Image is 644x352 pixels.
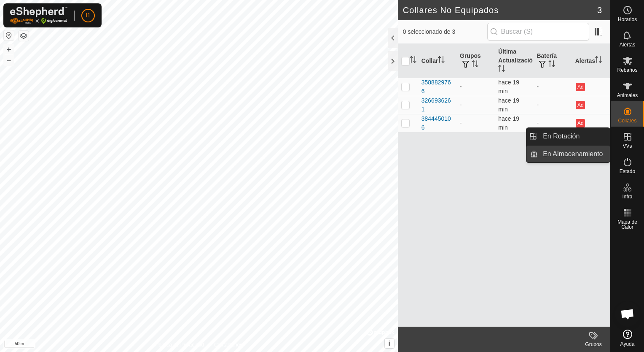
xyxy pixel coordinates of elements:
span: 17 sept 2025, 16:25 [498,97,519,113]
img: Logo Gallagher [10,7,67,24]
a: Contáctenos [214,341,242,349]
h2: Collares No Equipados [403,5,597,15]
td: - [533,114,572,132]
span: Ayuda [620,341,635,347]
p-sorticon: Activar para ordenar [498,66,505,73]
td: - [533,78,572,96]
th: Alertas [572,44,610,78]
a: Ayuda [611,326,644,350]
span: En Rotación [543,131,580,141]
span: VVs [623,144,632,149]
p-sorticon: Activar para ordenar [438,57,445,64]
div: 3588829766 [421,78,453,96]
span: Alertas [620,42,635,47]
a: En Almacenamiento [538,146,610,162]
button: – [4,55,14,65]
button: + [4,44,14,54]
button: Capas del Mapa [19,31,29,41]
p-sorticon: Activar para ordenar [472,62,478,68]
span: i [389,340,390,347]
span: 17 sept 2025, 16:25 [498,115,519,131]
p-sorticon: Activar para ordenar [410,57,416,64]
div: Chat abierto [615,301,640,327]
div: 3844450106 [421,114,453,132]
td: - [456,78,495,96]
button: Restablecer Mapa [4,30,14,41]
div: 3266936261 [421,96,453,114]
span: Rebaños [617,68,637,73]
p-sorticon: Activar para ordenar [595,57,602,64]
span: I1 [86,11,91,20]
td: - [533,96,572,114]
div: Grupos [577,341,610,348]
li: En Rotación [526,128,610,145]
span: Estado [620,169,635,174]
button: Ad [576,83,585,91]
span: 3 [597,4,602,16]
span: Horarios [618,17,637,22]
span: Collares [618,118,636,123]
a: En Rotación [538,128,610,145]
th: Batería [533,44,572,78]
span: 17 sept 2025, 16:25 [498,79,519,95]
button: Ad [576,119,585,127]
button: Ad [576,101,585,109]
span: En Almacenamiento [543,149,603,159]
span: Infra [622,194,632,199]
li: En Almacenamiento [526,146,610,162]
span: 0 seleccionado de 3 [403,27,487,36]
th: Collar [418,44,456,78]
th: Grupos [456,44,495,78]
span: Mapa de Calor [613,219,642,230]
td: - [456,96,495,114]
a: Política de Privacidad [155,341,204,349]
th: Última Actualización [495,44,533,78]
td: - [456,114,495,132]
input: Buscar (S) [487,23,589,41]
span: Animales [617,93,638,98]
button: i [385,339,394,348]
p-sorticon: Activar para ordenar [548,62,555,68]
